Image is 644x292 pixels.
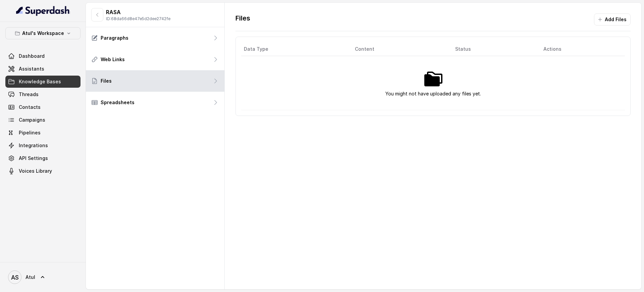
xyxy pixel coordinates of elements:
p: Files [235,13,250,26]
a: Threads [5,88,80,100]
img: light.svg [16,5,70,16]
a: Contacts [5,101,80,113]
p: ID: 68da66d8e47e5d2dee2742fe [106,16,170,22]
a: Knowledge Bases [5,76,80,88]
span: Voices Library [19,168,52,174]
p: You might not have uploaded any files yet. [385,90,481,98]
span: Integrations [19,142,48,149]
p: Web Links [101,56,125,63]
a: API Settings [5,152,80,164]
span: Threads [19,91,39,98]
span: Contacts [19,104,41,111]
p: Paragraphs [101,35,128,41]
span: Assistants [19,66,44,72]
p: Spreadsheets [101,99,135,106]
p: Files [101,78,112,84]
button: Atul's Workspace [5,27,80,39]
p: Atul's Workspace [22,29,64,37]
a: Pipelines [5,127,80,139]
th: Content [350,42,450,56]
th: Data Type [241,42,350,56]
a: Atul [5,268,80,287]
a: Campaigns [5,114,80,126]
span: Campaigns [19,117,45,123]
a: Dashboard [5,50,80,62]
p: RASA [106,8,170,16]
a: Voices Library [5,165,80,177]
a: Integrations [5,139,80,152]
text: AS [11,274,19,281]
span: API Settings [19,155,48,162]
span: Atul [25,274,35,281]
button: Add Files [594,13,631,26]
span: Knowledge Bases [19,78,61,85]
th: Status [450,42,538,56]
img: No files [422,68,444,90]
span: Pipelines [19,129,41,136]
a: Assistants [5,63,80,75]
th: Actions [538,42,625,56]
span: Dashboard [19,53,45,59]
